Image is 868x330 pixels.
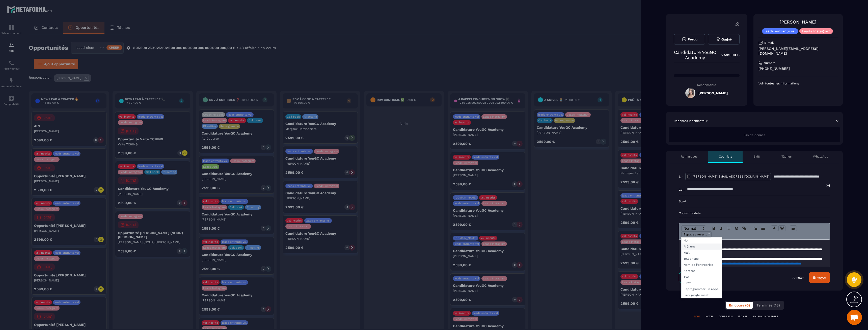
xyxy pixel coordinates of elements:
p: SMS [753,155,760,159]
p: Cc : [679,188,685,192]
p: Réponses Planificateur [674,119,708,123]
p: Remarques [681,155,697,159]
p: [PHONE_NUMBER] [758,66,838,71]
a: Annuler [793,276,804,280]
p: WhatsApp [813,155,828,159]
p: TOUT [694,315,700,318]
span: En cours (0) [729,303,750,307]
span: Perdu [688,37,697,41]
button: En cours (0) [726,302,753,309]
p: Tâches [781,155,792,159]
a: Déconnecter Gmail [679,272,714,283]
span: Terminés (16) [756,303,780,307]
button: Terminés (16) [753,302,783,309]
p: Voir toutes les informations [758,81,838,85]
p: À : [679,175,683,179]
span: Gagné [721,37,732,41]
p: NOTES [706,315,714,318]
p: Courriels [719,155,732,159]
button: Envoyer [809,272,830,283]
span: Pas de donnée [744,133,765,137]
p: 2 599,00 € [716,50,740,60]
p: Candidature YouGC Academy [674,50,716,60]
p: Choisir modèle [679,211,830,215]
p: [PERSON_NAME][EMAIL_ADDRESS][DOMAIN_NAME] [693,174,769,179]
button: Perdu [674,34,705,45]
p: [PERSON_NAME][EMAIL_ADDRESS][DOMAIN_NAME] [758,46,838,56]
p: JOURNAUX D'APPELS [752,315,778,318]
p: Numéro [764,61,775,65]
p: Sujet : [679,199,688,203]
p: TÂCHES [738,315,747,318]
a: Ouvrir le chat [847,310,862,325]
h5: [PERSON_NAME] [698,91,728,95]
button: Gagné [708,34,739,45]
p: COURRIELS [719,315,733,318]
p: E-mail [764,41,774,45]
p: Responsable [674,83,740,87]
